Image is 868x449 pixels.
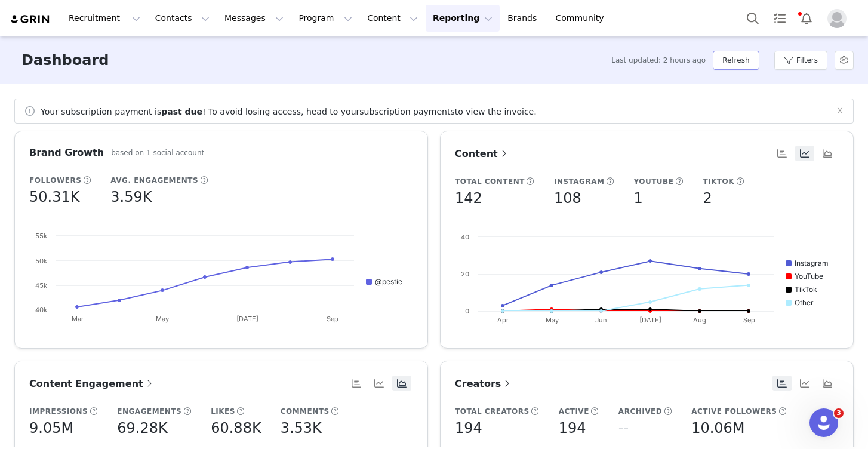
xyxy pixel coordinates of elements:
[72,315,84,323] text: Mar
[29,417,73,439] h5: 9.05M
[291,5,359,32] button: Program
[740,5,766,32] button: Search
[611,55,706,66] span: Last updated: 2 hours ago
[691,417,744,439] h5: 10.06M
[35,257,47,265] text: 50k
[465,307,469,315] text: 0
[497,316,509,324] text: Apr
[455,176,525,187] h5: Total Content
[148,5,217,32] button: Contacts
[809,408,838,437] iframe: Intercom live chat
[211,406,235,417] h5: Likes
[618,417,629,439] h5: --
[359,107,455,116] a: subscription payments
[559,406,589,417] h5: Active
[827,9,847,28] img: placeholder-profile.jpg
[281,417,322,439] h5: 3.53K
[236,315,258,323] text: [DATE]
[703,176,734,187] h5: TikTok
[461,233,469,241] text: 40
[110,175,198,186] h5: Avg. Engagements
[360,5,425,32] button: Content
[117,406,181,417] h5: Engagements
[29,378,155,389] span: Content Engagement
[35,306,47,314] text: 40k
[10,14,51,25] img: grin logo
[35,232,47,240] text: 55k
[795,259,829,267] text: Instagram
[793,5,820,32] button: Notifications
[500,5,547,32] a: Brands
[455,148,510,159] span: Content
[633,176,673,187] h5: YouTube
[836,104,844,117] button: icon: close
[713,51,759,70] button: Refresh
[110,186,152,208] h5: 3.59K
[639,316,661,324] text: [DATE]
[281,406,330,417] h5: Comments
[217,5,291,32] button: Messages
[549,5,617,32] a: Community
[211,417,261,439] h5: 60.88K
[29,175,81,186] h5: Followers
[455,146,510,161] a: Content
[161,107,202,116] b: past due
[743,316,755,324] text: Sep
[111,147,204,158] h5: based on 1 social account
[21,50,109,71] h3: Dashboard
[117,417,167,439] h5: 69.28K
[426,5,500,32] button: Reporting
[327,315,338,323] text: Sep
[455,376,513,391] a: Creators
[156,315,169,323] text: May
[61,5,147,32] button: Recruitment
[767,5,793,32] a: Tasks
[618,406,662,417] h5: Archived
[455,187,482,209] h5: 142
[633,187,642,209] h5: 1
[554,176,605,187] h5: Instagram
[554,187,581,209] h5: 108
[795,298,814,307] text: Other
[834,408,844,418] span: 3
[774,51,827,70] button: Filters
[35,281,47,290] text: 45k
[795,272,823,281] text: YouTube
[455,378,513,389] span: Creators
[795,285,817,294] text: TikTok
[836,107,844,114] i: icon: close
[820,9,858,28] button: Profile
[691,406,777,417] h5: Active Followers
[29,186,79,208] h5: 50.31K
[703,187,712,209] h5: 2
[29,406,88,417] h5: Impressions
[455,417,482,439] h5: 194
[546,316,559,324] text: May
[375,277,402,286] text: @pestie
[29,146,104,160] h3: Brand Growth
[41,107,537,116] span: Your subscription payment is ! To avoid losing access, head to your to view the invoice.
[693,316,706,324] text: Aug
[455,406,530,417] h5: Total Creators
[595,316,607,324] text: Jun
[559,417,586,439] h5: 194
[461,270,469,278] text: 20
[29,376,155,391] a: Content Engagement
